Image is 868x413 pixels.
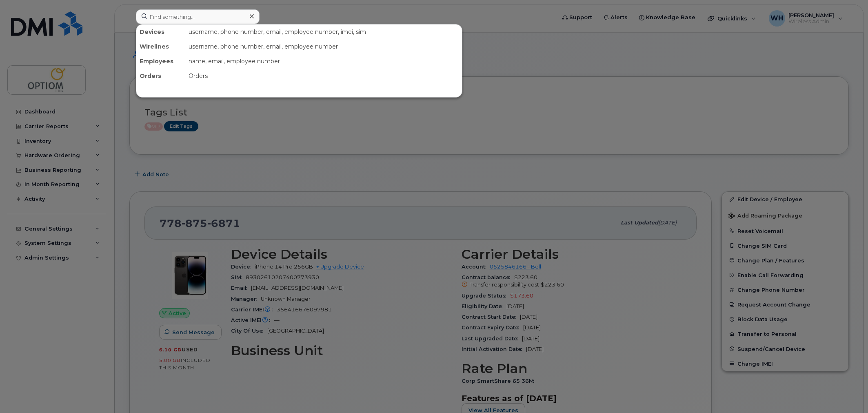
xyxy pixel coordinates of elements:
div: username, phone number, email, employee number, imei, sim [185,24,462,39]
div: name, email, employee number [185,54,462,69]
div: Wirelines [136,39,185,54]
div: Orders [136,69,185,83]
div: username, phone number, email, employee number [185,39,462,54]
div: Orders [185,69,462,83]
div: Employees [136,54,185,69]
div: Devices [136,24,185,39]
